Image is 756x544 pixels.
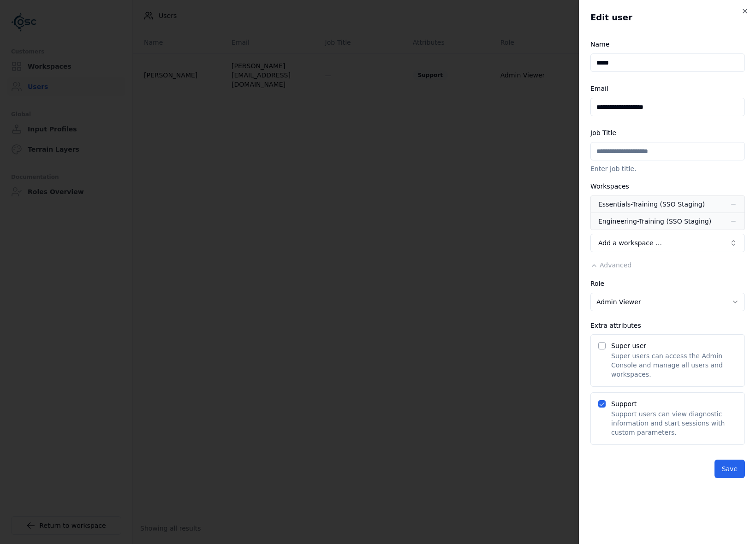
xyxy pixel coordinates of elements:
[611,409,737,437] p: Support users can view diagnostic information and start sessions with custom parameters.
[598,238,662,248] span: Add a workspace …
[590,129,616,136] label: Job Title
[590,41,609,48] label: Name
[590,164,745,173] p: Enter job title.
[590,322,745,329] div: Extra attributes
[598,200,705,209] div: Essentials-Training (SSO Staging)
[598,217,711,226] div: Engineering-Training (SSO Staging)
[590,85,608,92] label: Email
[600,261,631,269] span: Advanced
[611,342,646,349] label: Super user
[611,351,737,379] p: Super users can access the Admin Console and manage all users and workspaces.
[590,11,745,24] h2: Edit user
[611,400,637,408] label: Support
[590,280,604,287] label: Role
[590,183,629,190] label: Workspaces
[590,260,631,270] button: Advanced
[714,460,745,478] button: Save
